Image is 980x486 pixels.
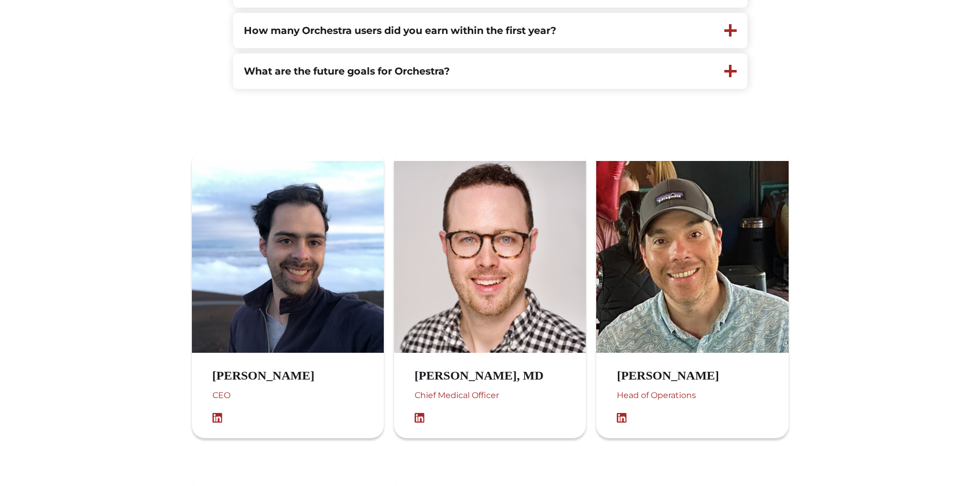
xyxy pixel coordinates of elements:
[212,368,335,383] h3: [PERSON_NAME]
[617,368,740,383] h3: [PERSON_NAME]
[244,24,556,37] strong: How many Orchestra users did you earn within the first year?
[617,388,740,413] div: Head of Operations
[212,388,335,413] div: CEO
[415,368,564,383] h3: [PERSON_NAME], MD
[244,65,450,77] strong: What are the future goals for Orchestra?
[415,388,564,413] div: Chief Medical Officer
